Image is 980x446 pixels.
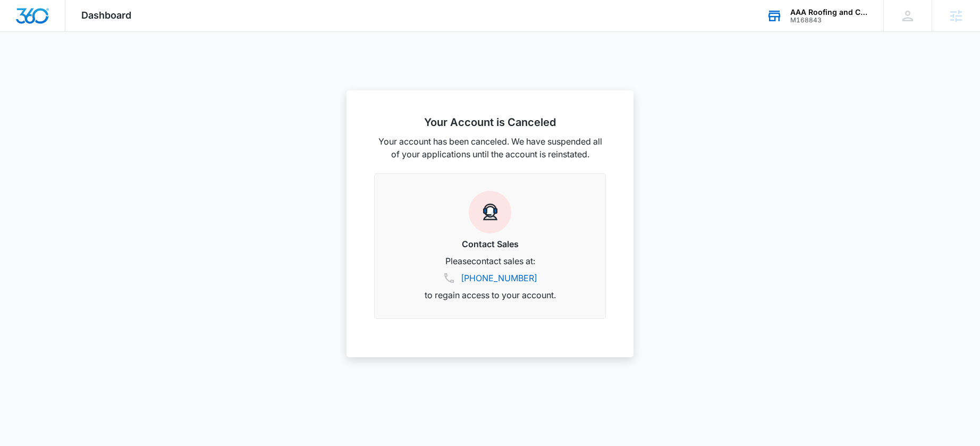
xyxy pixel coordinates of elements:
[790,16,868,24] div: account id
[374,116,606,129] h2: Your Account is Canceled
[387,255,593,301] p: Please contact sales at: to regain access to your account.
[387,238,593,250] h3: Contact Sales
[461,272,537,284] a: [PHONE_NUMBER]
[374,135,606,161] p: Your account has been canceled. We have suspended all of your applications until the account is r...
[81,10,131,21] span: Dashboard
[790,8,868,16] div: account name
